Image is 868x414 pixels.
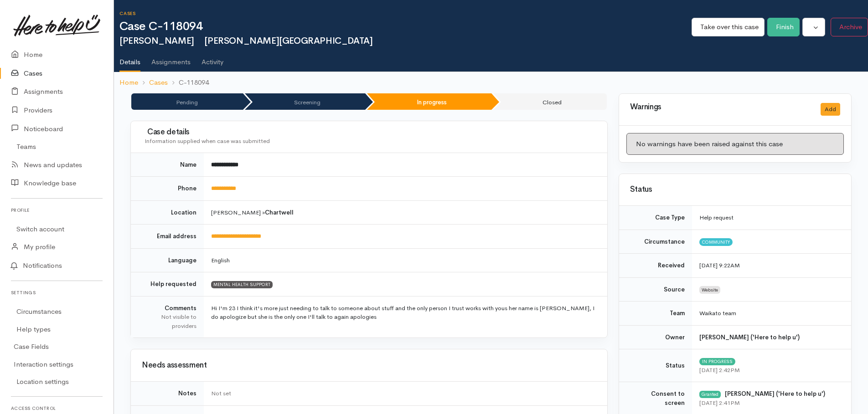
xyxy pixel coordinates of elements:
[619,230,692,254] td: Circumstance
[211,389,596,398] div: Not set
[114,72,868,93] nav: breadcrumb
[131,272,204,296] td: Help requested
[11,204,103,216] h6: Profile
[11,286,103,299] h6: Settings
[142,312,196,330] div: Not visible to providers
[204,296,607,337] td: Hi I'm 23 I think it's more just needing to talk to someone about stuff and the only person I tru...
[619,254,692,278] td: Received
[692,18,765,36] button: Take over this case
[119,20,692,33] h1: Case C-118094
[211,209,294,216] span: [PERSON_NAME] »
[131,200,204,225] td: Location
[131,248,204,272] td: Language
[767,18,800,36] button: Finish
[131,296,204,337] td: Comments
[211,281,273,288] span: MENTAL HEALTH SUPPORT
[131,225,204,249] td: Email address
[619,349,692,382] td: Status
[821,103,840,116] button: Add
[699,366,840,375] div: [DATE] 2:42PM
[699,286,720,293] span: Website
[699,309,736,317] span: Waikato team
[265,209,294,216] b: Chartwell
[493,93,607,110] li: Closed
[699,391,721,398] div: Granted
[145,128,596,137] h3: Case details
[168,77,209,88] li: C-118094
[619,277,692,302] td: Source
[699,333,800,341] b: [PERSON_NAME] ('Here to help u')
[699,358,735,365] span: In progress
[131,177,204,201] td: Phone
[699,399,840,408] div: [DATE] 2:41PM
[149,77,168,88] a: Cases
[151,46,191,72] a: Assignments
[725,390,825,398] b: [PERSON_NAME] ('Here to help u')
[699,238,733,245] span: Community
[119,77,138,88] a: Home
[142,361,596,370] h3: Needs assessment
[831,18,868,36] button: Archive
[200,35,373,46] span: [PERSON_NAME][GEOGRAPHIC_DATA]
[619,302,692,326] td: Team
[245,93,366,110] li: Screening
[619,206,692,230] td: Case Type
[131,382,204,406] td: Notes
[204,248,607,272] td: English
[119,11,692,16] h6: Cases
[699,261,740,269] time: [DATE] 9:22AM
[201,46,223,72] a: Activity
[119,36,692,46] h2: [PERSON_NAME]
[367,93,491,110] li: In progress
[119,46,140,72] a: Details
[630,103,810,112] h3: Warnings
[145,137,596,146] div: Information supplied when case was submitted
[630,185,840,194] h3: Status
[131,153,204,177] td: Name
[626,133,844,155] div: No warnings have been raised against this case
[619,325,692,349] td: Owner
[131,93,243,110] li: Pending
[692,206,851,230] td: Help request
